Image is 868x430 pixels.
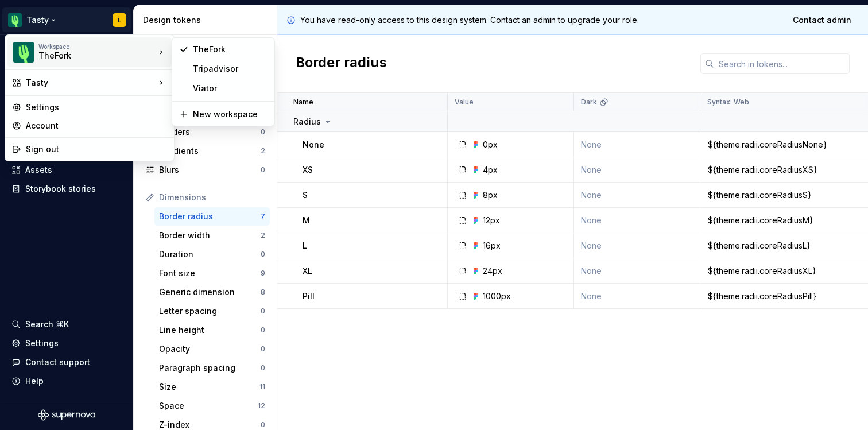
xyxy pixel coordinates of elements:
div: Sign out [26,144,167,155]
div: New workspace [193,109,268,120]
div: Tasty [26,77,156,88]
div: TheFork [38,50,136,61]
div: Viator [193,83,268,94]
div: Tripadvisor [193,63,268,75]
div: TheFork [193,44,268,55]
div: Settings [26,102,167,113]
div: Workspace [38,43,156,50]
div: Account [26,120,167,131]
img: 5a785b6b-c473-494b-9ba3-bffaf73304c7.png [13,42,34,63]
